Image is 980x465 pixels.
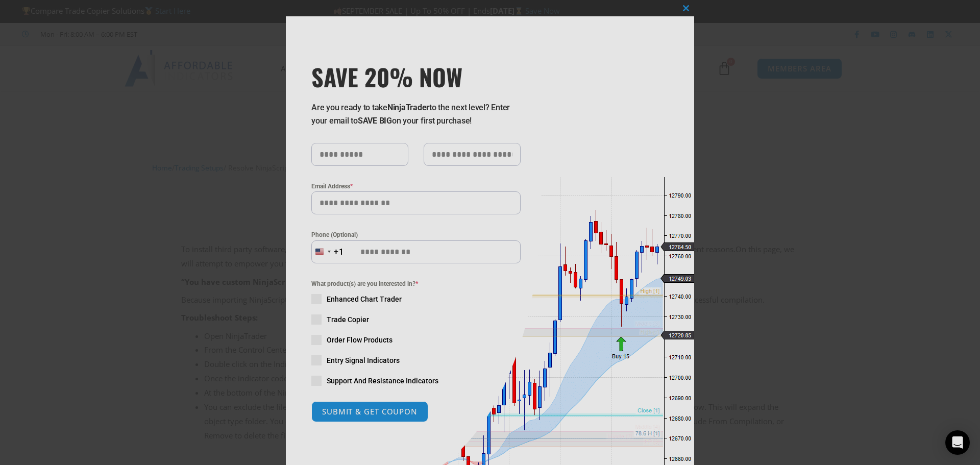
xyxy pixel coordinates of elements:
strong: NinjaTrader [387,103,429,112]
label: Order Flow Products [311,335,521,345]
span: Trade Copier [327,314,369,325]
button: SUBMIT & GET COUPON [311,401,428,422]
p: Are you ready to take to the next level? Enter your email to on your first purchase! [311,101,521,128]
label: Enhanced Chart Trader [311,294,521,304]
label: Trade Copier [311,314,521,325]
span: SAVE 20% NOW [311,62,521,91]
label: Entry Signal Indicators [311,355,521,365]
label: Email Address [311,181,521,191]
div: Open Intercom Messenger [945,430,970,455]
label: Support And Resistance Indicators [311,376,521,386]
span: What product(s) are you interested in? [311,279,521,289]
span: Order Flow Products [327,335,393,345]
label: Phone (Optional) [311,230,521,240]
span: Support And Resistance Indicators [327,376,438,386]
div: +1 [334,246,344,259]
span: Enhanced Chart Trader [327,294,402,304]
span: Entry Signal Indicators [327,355,400,365]
strong: SAVE BIG [358,116,392,126]
button: Selected country [311,240,344,263]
